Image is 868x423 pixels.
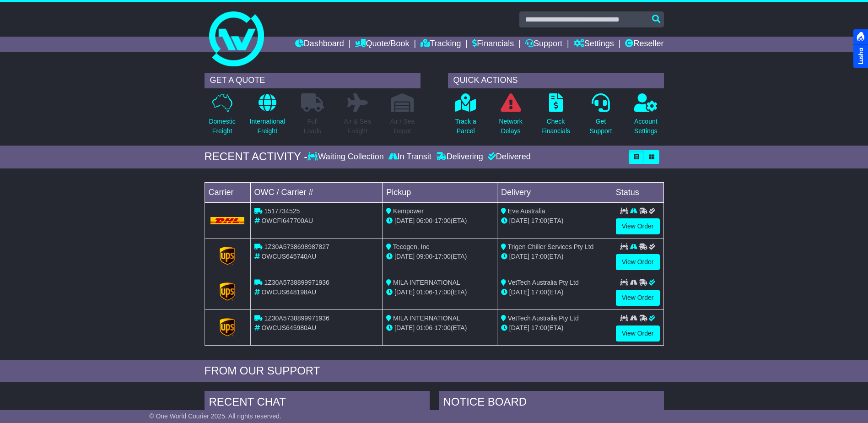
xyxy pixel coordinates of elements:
[439,391,664,416] div: NOTICE BOARD
[205,182,250,202] td: Carrier
[501,323,608,333] div: (ETA)
[472,37,514,52] a: Financials
[393,207,424,215] span: Kempower
[541,117,570,136] p: Check Financials
[301,117,324,136] p: Full Loads
[498,93,523,141] a: NetworkDelays
[435,253,451,260] span: 17:00
[249,93,286,141] a: InternationalFreight
[261,288,316,296] span: OWCUS648198AU
[509,288,529,296] span: [DATE]
[435,324,451,331] span: 17:00
[541,93,571,141] a: CheckFinancials
[416,253,432,260] span: 09:00
[616,218,660,234] a: View Order
[394,253,415,260] span: [DATE]
[344,117,371,136] p: Air & Sea Freight
[220,247,235,265] img: GetCarrierServiceLogo
[455,93,477,141] a: Track aParcel
[509,324,529,331] span: [DATE]
[501,287,608,297] div: (ETA)
[435,217,451,224] span: 17:00
[205,391,430,416] div: RECENT CHAT
[509,253,529,260] span: [DATE]
[416,217,432,224] span: 06:00
[307,152,386,162] div: Waiting Collection
[508,207,545,215] span: Eve Australia
[386,287,493,297] div: - (ETA)
[383,182,497,202] td: Pickup
[416,324,432,331] span: 01:06
[499,117,522,136] p: Network Delays
[205,73,421,88] div: GET A QUOTE
[616,254,660,270] a: View Order
[589,93,612,141] a: GetSupport
[209,117,235,136] p: Domestic Freight
[634,93,658,141] a: AccountSettings
[386,152,434,162] div: In Transit
[210,217,245,224] img: DHL.png
[295,37,344,52] a: Dashboard
[616,325,660,342] a: View Order
[416,288,432,296] span: 01:06
[261,253,316,260] span: OWCUS645740AU
[531,324,547,331] span: 17:00
[485,152,531,162] div: Delivered
[612,182,663,202] td: Status
[531,217,547,224] span: 17:00
[525,37,562,52] a: Support
[220,282,235,301] img: GetCarrierServiceLogo
[264,243,329,250] span: 1Z30A5738698987827
[390,117,415,136] p: Air / Sea Depot
[501,252,608,261] div: (ETA)
[393,315,460,322] span: MILA INTERNATIONAL
[355,37,409,52] a: Quote/Book
[448,73,664,88] div: QUICK ACTIONS
[250,182,383,202] td: OWC / Carrier #
[509,217,529,224] span: [DATE]
[149,412,281,420] span: © One World Courier 2025. All rights reserved.
[261,324,316,331] span: OWCUS645980AU
[261,217,313,224] span: OWCFI647700AU
[394,217,415,224] span: [DATE]
[394,288,415,296] span: [DATE]
[497,182,612,202] td: Delivery
[205,364,664,378] div: FROM OUR SUPPORT
[508,243,594,250] span: Trigen Chiller Services Pty Ltd
[250,117,285,136] p: International Freight
[531,253,547,260] span: 17:00
[634,117,658,136] p: Account Settings
[264,315,329,322] span: 1Z30A5738899971936
[205,150,308,163] div: RECENT ACTIVITY -
[435,288,451,296] span: 17:00
[220,318,235,336] img: GetCarrierServiceLogo
[421,37,461,52] a: Tracking
[393,243,429,250] span: Tecogen, Inc
[589,117,612,136] p: Get Support
[264,279,329,286] span: 1Z30A5738899971936
[386,252,493,261] div: - (ETA)
[386,323,493,333] div: - (ETA)
[508,315,579,322] span: VetTech Australia Pty Ltd
[625,37,663,52] a: Reseller
[574,37,614,52] a: Settings
[386,216,493,226] div: - (ETA)
[434,152,485,162] div: Delivering
[531,288,547,296] span: 17:00
[208,93,236,141] a: DomesticFreight
[508,279,579,286] span: VetTech Australia Pty Ltd
[264,207,300,215] span: 1517734525
[394,324,415,331] span: [DATE]
[455,117,476,136] p: Track a Parcel
[616,290,660,306] a: View Order
[393,279,460,286] span: MILA INTERNATIONAL
[501,216,608,226] div: (ETA)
